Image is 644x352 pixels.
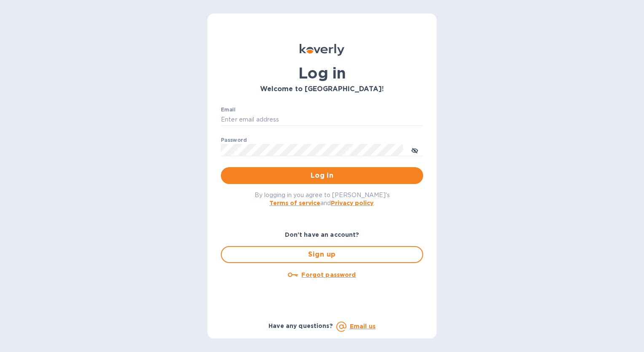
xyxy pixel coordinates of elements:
b: Have any questions? [268,322,333,329]
button: toggle password visibility [406,141,423,158]
span: By logging in you agree to [PERSON_NAME]'s and . [255,192,390,206]
span: Log in [228,171,416,181]
button: Sign up [221,246,423,263]
a: Terms of service [269,200,320,206]
label: Password [221,138,247,143]
span: Sign up [228,249,416,260]
h3: Welcome to [GEOGRAPHIC_DATA]! [221,85,423,93]
b: Don't have an account? [285,231,360,238]
img: Koverly [300,44,344,56]
u: Forgot password [301,271,356,278]
a: Email us [350,323,376,330]
button: Log in [221,167,423,184]
h1: Log in [221,64,423,82]
label: Email [221,107,236,112]
input: Enter email address [221,114,423,126]
a: Privacy policy [331,200,373,206]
